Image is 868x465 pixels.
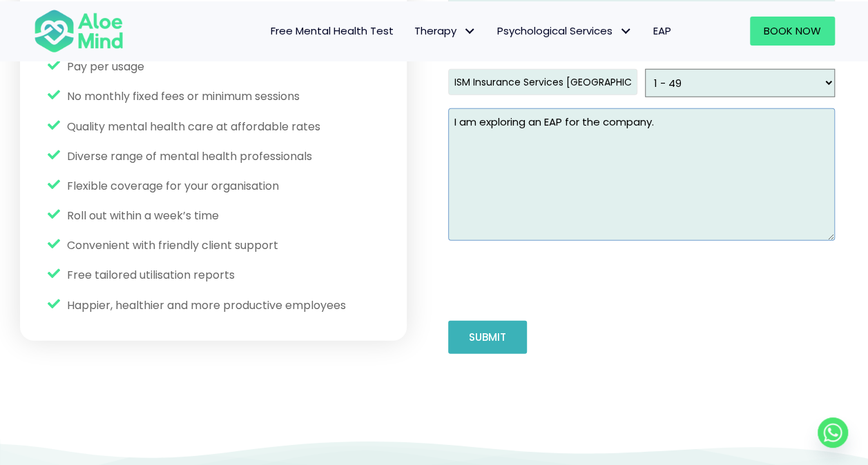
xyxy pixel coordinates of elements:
span: Free tailored utilisation reports [67,267,235,283]
input: Submit [448,321,527,354]
a: Free Mental Health Test [260,17,404,46]
span: Psychological Services [497,23,633,38]
span: Happier, healthier and more productive employees [67,297,346,313]
span: EAP [653,23,671,38]
nav: Menu [142,17,682,46]
iframe: reCAPTCHA [448,252,658,306]
span: Therapy: submenu [460,21,480,41]
a: Book Now [750,17,835,46]
span: Flexible coverage for your organisation [67,178,279,194]
img: Aloe mind Logo [34,8,124,54]
span: No monthly fixed fees or minimum sessions [67,88,300,104]
span: Therapy [414,23,476,38]
span: Diverse range of mental health professionals [67,148,312,164]
span: Convenient with friendly client support [67,237,278,253]
a: EAP [643,17,682,46]
a: TherapyTherapy: submenu [404,17,487,46]
span: Book Now [764,23,821,38]
span: Psychological Services: submenu [616,21,636,41]
input: Company name [448,69,637,95]
a: Whatsapp [818,417,848,448]
span: Pay per usage [67,59,144,75]
a: Psychological ServicesPsychological Services: submenu [487,17,643,46]
span: Free Mental Health Test [271,23,394,38]
span: Roll out within a week’s time [67,208,219,224]
span: Quality mental health care at affordable rates [67,119,320,135]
